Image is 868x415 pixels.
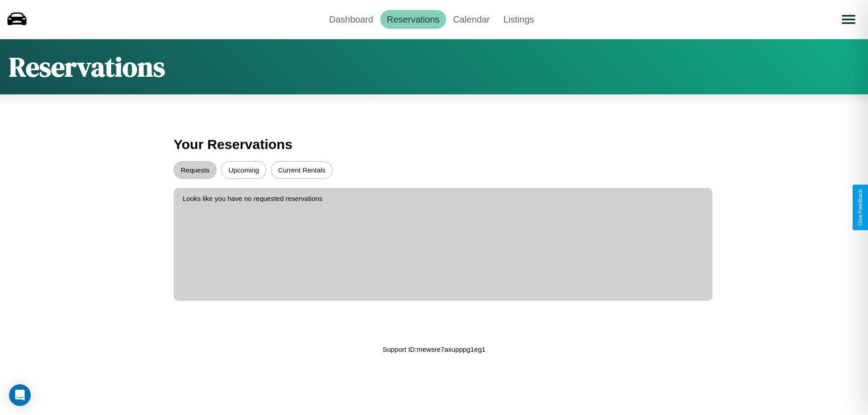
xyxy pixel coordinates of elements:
[9,48,165,85] h1: Reservations
[836,7,861,32] button: Open menu
[221,161,266,179] button: Upcoming
[496,10,541,29] a: Listings
[183,192,703,205] p: Looks like you have no requested reservations
[9,384,31,406] div: Open Intercom Messenger
[380,10,447,29] a: Reservations
[271,161,333,179] button: Current Rentals
[174,132,694,157] h3: Your Reservations
[174,161,217,179] button: Requests
[382,343,486,355] p: Support ID: mewsre7axupppg1eg1
[446,10,496,29] a: Calendar
[857,189,863,226] div: Give Feedback
[322,10,380,29] a: Dashboard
